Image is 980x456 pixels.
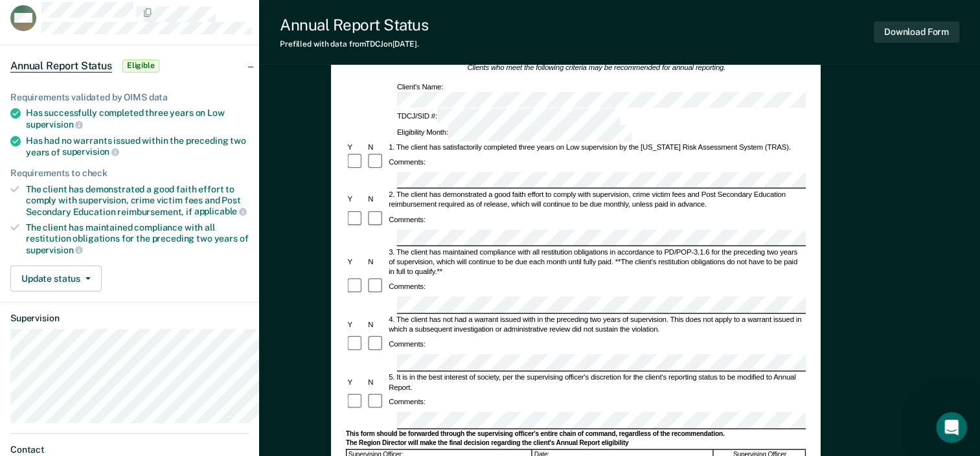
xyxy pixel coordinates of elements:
div: Y [346,142,367,152]
div: N [367,377,387,387]
div: This form should be forwarded through the supervising officer's entire chain of command, regardle... [346,430,806,439]
div: Has successfully completed three years on Low [26,108,249,130]
span: applicable [194,206,247,216]
span: Eligible [122,60,159,73]
span: supervision [26,245,83,255]
div: 3. The client has maintained compliance with all restitution obligations in accordance to PD/POP-... [387,247,806,277]
em: Clients who meet the following criteria may be recommended for annual reporting. [468,63,726,72]
div: 1. The client has satisfactorily completed three years on Low supervision by the [US_STATE] Risk ... [387,142,806,152]
span: supervision [62,146,119,157]
span: Annual Report Status [10,60,112,73]
button: Download Form [874,21,959,43]
div: Y [346,377,367,387]
div: Y [346,195,367,205]
div: Eligibility Month: [396,125,634,141]
dt: Contact [10,444,249,455]
div: Has had no warrants issued within the preceding two years of [26,135,249,157]
div: 5. It is in the best interest of society, per the supervising officer's discretion for the client... [387,372,806,393]
div: Requirements to check [10,168,249,179]
div: The client has maintained compliance with all restitution obligations for the preceding two years of [26,222,249,255]
div: Comments: [387,397,427,407]
div: Prefilled with data from TDCJ on [DATE] . [280,40,428,49]
div: Y [346,257,367,267]
button: Update status [10,266,102,291]
span: supervision [26,119,83,130]
div: Comments: [387,214,427,224]
div: Client's Name: [396,82,831,108]
div: Y [346,320,367,330]
div: Comments: [387,282,427,291]
div: 4. The client has not had a warrant issued with in the preceding two years of supervision. This d... [387,315,806,335]
div: N [367,142,387,152]
dt: Supervision [10,313,249,324]
div: Comments: [387,157,427,166]
div: Comments: [387,339,427,349]
div: Requirements validated by OIMS data [10,92,249,103]
div: 2. The client has demonstrated a good faith effort to comply with supervision, crime victim fees ... [387,190,806,210]
div: N [367,195,387,205]
div: N [367,257,387,267]
div: N [367,320,387,330]
div: The Region Director will make the final decision regarding the client's Annual Report eligibility [346,439,806,448]
div: TDCJ/SID #: [396,109,622,125]
div: The client has demonstrated a good faith effort to comply with supervision, crime victim fees and... [26,184,249,217]
div: Annual Report Status [280,16,428,34]
iframe: Intercom live chat [936,412,967,443]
